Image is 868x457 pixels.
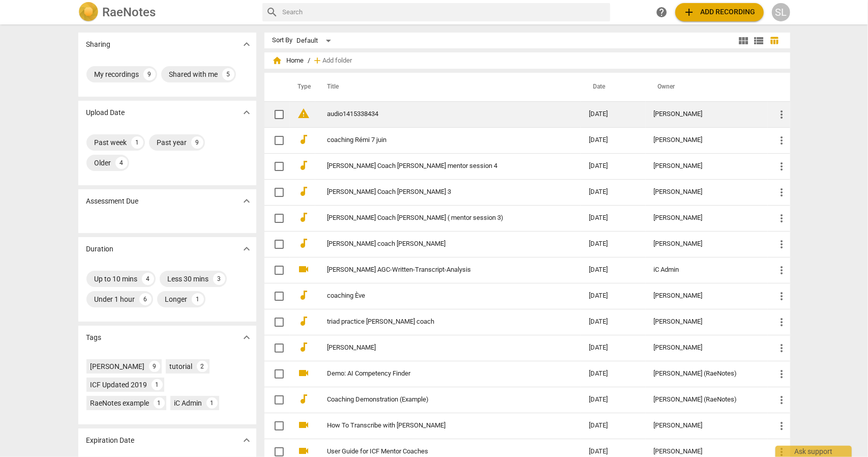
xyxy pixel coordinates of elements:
[776,186,788,198] span: more_vert
[327,240,553,248] a: [PERSON_NAME] coach [PERSON_NAME]
[298,133,310,146] span: audiotrack
[327,318,553,326] a: triad practice [PERSON_NAME] coach
[298,393,310,405] span: audiotrack
[581,283,645,309] td: [DATE]
[273,37,293,44] div: Sort By
[776,394,788,406] span: more_vert
[91,398,149,408] div: RaeNotes example
[327,448,553,455] a: User Guide for ICF Mentor Coaches
[297,33,335,49] div: Default
[656,6,668,18] span: help
[91,361,145,372] div: [PERSON_NAME]
[654,318,760,326] div: [PERSON_NAME]
[654,344,760,352] div: [PERSON_NAME]
[192,293,204,305] div: 1
[327,266,553,274] a: [PERSON_NAME] AGC-Written-Transcript-Analysis
[776,368,788,380] span: more_vert
[115,157,128,169] div: 4
[327,136,553,144] a: coaching Rémi 7 juin
[298,289,310,301] span: audiotrack
[86,107,125,118] p: Upload Date
[191,136,203,149] div: 9
[95,158,111,168] div: Older
[239,193,254,209] button: Show more
[165,294,188,304] div: Longer
[775,446,852,457] div: Ask support
[581,309,645,335] td: [DATE]
[581,179,645,205] td: [DATE]
[95,294,135,304] div: Under 1 hour
[283,4,606,20] input: Search
[776,108,788,121] span: more_vert
[327,344,553,352] a: [PERSON_NAME]
[327,214,553,222] a: [PERSON_NAME] Coach [PERSON_NAME] ( mentor session 3)
[298,107,310,120] span: warning
[142,273,154,285] div: 4
[241,38,253,50] span: expand_more
[298,263,310,275] span: videocam
[736,33,752,48] button: Tile view
[241,195,253,207] span: expand_more
[654,292,760,300] div: [PERSON_NAME]
[654,188,760,196] div: [PERSON_NAME]
[239,330,254,345] button: Show more
[581,205,645,231] td: [DATE]
[298,159,310,172] span: audiotrack
[581,231,645,257] td: [DATE]
[776,160,788,173] span: more_vert
[752,33,767,48] button: List view
[298,185,310,197] span: audiotrack
[298,237,310,249] span: audiotrack
[315,73,581,101] th: Title
[327,370,553,378] a: Demo: AI Competency Finder
[776,290,788,302] span: more_vert
[675,3,764,21] button: Upload
[95,69,139,79] div: My recordings
[298,211,310,223] span: audiotrack
[154,397,165,409] div: 1
[654,370,760,378] div: [PERSON_NAME] (RaeNotes)
[767,33,782,48] button: Table view
[776,342,788,354] span: more_vert
[581,153,645,179] td: [DATE]
[646,73,768,101] th: Owner
[273,55,304,66] span: Home
[86,196,139,207] p: Assessment Due
[157,137,187,148] div: Past year
[78,2,254,22] a: LogoRaeNotes
[581,361,645,387] td: [DATE]
[91,380,147,390] div: ICF Updated 2019
[776,134,788,147] span: more_vert
[86,332,102,343] p: Tags
[241,243,253,255] span: expand_more
[653,3,671,21] a: Help
[95,137,127,148] div: Past week
[776,212,788,224] span: more_vert
[241,331,253,344] span: expand_more
[581,127,645,153] td: [DATE]
[654,214,760,222] div: [PERSON_NAME]
[654,422,760,430] div: [PERSON_NAME]
[86,39,111,50] p: Sharing
[239,105,254,120] button: Show more
[772,3,790,21] button: SL
[654,110,760,118] div: [PERSON_NAME]
[103,5,156,19] h2: RaeNotes
[86,435,135,446] p: Expiration Date
[654,396,760,404] div: [PERSON_NAME] (RaeNotes)
[86,244,114,254] p: Duration
[738,35,750,47] span: view_module
[327,162,553,170] a: [PERSON_NAME] Coach [PERSON_NAME] mentor session 4
[152,379,163,390] div: 1
[581,387,645,413] td: [DATE]
[323,57,352,65] span: Add folder
[769,36,779,45] span: table_chart
[313,55,323,66] span: add
[654,240,760,248] div: [PERSON_NAME]
[222,68,234,80] div: 5
[327,396,553,404] a: Coaching Demonstration (Example)
[169,69,218,79] div: Shared with me
[776,264,788,276] span: more_vert
[776,238,788,250] span: more_vert
[776,316,788,328] span: more_vert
